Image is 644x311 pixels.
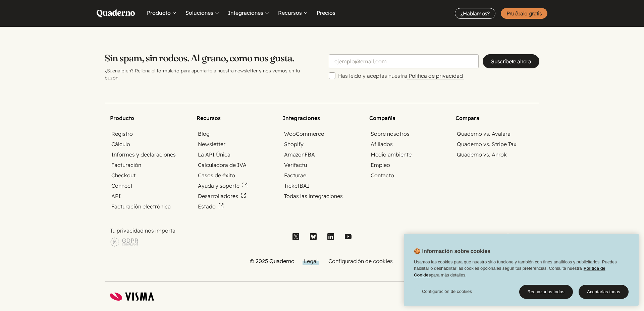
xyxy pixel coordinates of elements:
[197,161,248,169] a: Calculadora de IVA
[110,114,189,122] h2: Producto
[369,172,395,179] a: Contacto
[519,285,573,299] button: Rechazarlas todas
[110,227,281,235] p: Tu privacidad nos importa
[369,161,391,169] a: Empleo
[404,259,639,282] div: Usamos las cookies para que nuestro sitio funcione y también con fines analíticos y publicitarios...
[283,114,361,122] h2: Integraciones
[110,172,137,179] a: Checkout
[363,233,534,241] ul: Selector de idioma
[105,67,315,81] p: ¿Suena bien? Rellena el formulario para apuntarte a nuestra newsletter y nos vemos en tu buzón.
[404,247,490,259] h2: 🍪 Información sobre cookies
[404,234,639,306] div: Cookie banner
[455,151,508,159] a: Quaderno vs. Anrok
[283,140,305,148] a: Shopify
[327,257,394,265] a: Configuración de cookies
[303,257,319,265] a: Legal
[197,130,211,138] a: Blog
[455,114,534,122] h2: Compara
[110,182,134,190] a: Connect
[197,114,275,122] h2: Recursos
[283,172,308,179] a: Facturae
[110,203,172,210] a: Facturación electrónica
[250,257,294,265] li: © 2025 Quaderno
[197,140,227,148] a: Newsletter
[197,172,236,179] a: Casos de éxito
[110,151,177,159] a: Informes y declaraciones
[369,114,448,122] h2: Compañía
[579,285,629,299] button: Aceptarlas todas
[483,54,539,68] input: Suscríbete ahora
[305,151,315,158] abbr: Fulfillment by Amazon
[338,72,539,80] label: Has leído y aceptas nuestra
[369,140,394,148] a: Afiliados
[197,182,249,190] a: Ayuda y soporte
[404,234,639,306] div: 🍪 Información sobre cookies
[329,54,479,68] input: ejemplo@email.com
[283,182,311,190] a: TicketBAI
[110,192,122,200] a: API
[283,161,308,169] a: Verifactu
[414,266,605,277] a: Política de Cookies
[110,161,143,169] a: Facturación
[369,151,413,159] a: Medio ambiente
[197,192,248,200] a: Desarrolladores
[110,140,131,148] a: Cálculo
[455,8,495,19] a: ¿Hablamos?
[407,72,464,79] a: Política de privacidad
[197,151,232,159] a: La API Única
[455,130,512,138] a: Quaderno vs. Avalara
[369,130,411,138] a: Sobre nosotros
[501,8,547,19] a: Pruébalo gratis
[197,203,225,210] a: Estado
[283,151,316,159] a: AmazonFBA
[455,140,518,148] a: Quaderno vs. Stripe Tax
[105,53,315,63] h2: Sin spam, sin rodeos. Al grano, como nos gusta.
[110,130,134,138] a: Registro
[283,192,344,200] a: Todas las integraciones
[110,114,534,265] nav: Site map
[414,285,480,298] button: Configuración de cookies
[283,130,325,138] a: WooCommerce
[484,233,505,241] a: English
